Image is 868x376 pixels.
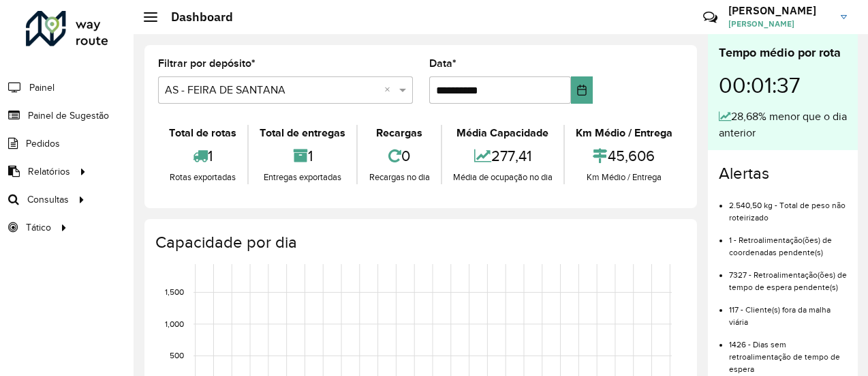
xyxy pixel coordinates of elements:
[729,328,847,375] li: 1426 - Dias sem retroalimentação de tempo de espera
[155,233,683,252] h4: Capacidade por dia
[27,192,69,207] span: Consultas
[26,136,60,151] span: Pedidos
[729,189,847,224] li: 2.540,50 kg - Total de peso não roteirizado
[696,3,725,32] a: Contato Rápido
[384,82,396,98] span: Clear all
[568,125,680,141] div: Km Médio / Entrega
[161,125,244,141] div: Total de rotas
[728,4,831,17] h3: [PERSON_NAME]
[165,288,184,297] text: 1,500
[252,125,353,141] div: Total de entregas
[361,125,437,141] div: Recargas
[446,171,560,184] div: Média de ocupação no dia
[170,351,184,360] text: 500
[729,259,847,293] li: 7327 - Retroalimentação(ões) de tempo de espera pendente(s)
[26,220,51,235] span: Tático
[568,171,680,184] div: Km Médio / Entrega
[161,141,244,171] div: 1
[28,164,70,179] span: Relatórios
[446,141,560,171] div: 277,41
[252,171,353,184] div: Entregas exportadas
[361,171,437,184] div: Recargas no dia
[157,10,233,25] h2: Dashboard
[252,141,353,171] div: 1
[719,62,847,109] div: 00:01:37
[28,109,109,123] span: Painel de Sugestão
[719,44,847,62] div: Tempo médio por rota
[568,141,680,171] div: 45,606
[571,76,593,104] button: Choose Date
[29,81,55,95] span: Painel
[158,55,255,72] label: Filtrar por depósito
[165,319,184,328] text: 1,000
[728,18,831,30] span: [PERSON_NAME]
[719,164,847,184] h4: Alertas
[361,141,437,171] div: 0
[161,171,244,184] div: Rotas exportadas
[719,109,847,141] div: 28,68% menor que o dia anterior
[729,224,847,259] li: 1 - Retroalimentação(ões) de coordenadas pendente(s)
[429,55,456,72] label: Data
[729,293,847,328] li: 117 - Cliente(s) fora da malha viária
[446,125,560,141] div: Média Capacidade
